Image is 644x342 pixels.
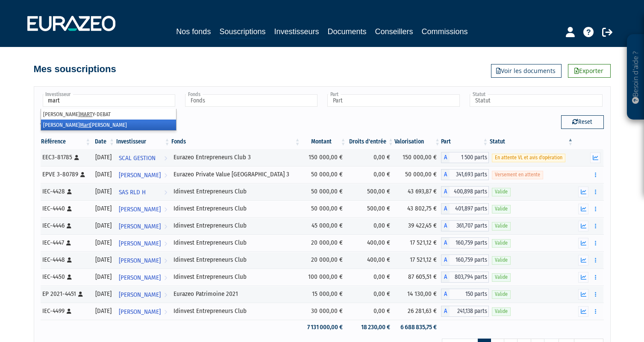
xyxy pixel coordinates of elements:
[119,287,161,303] span: [PERSON_NAME]
[115,183,171,200] a: SAS RLD H
[119,236,161,251] span: [PERSON_NAME]
[450,254,489,266] span: 160,759 parts
[80,122,91,128] em: Mart
[450,186,489,197] span: 400,898 parts
[450,289,489,300] span: 150 parts
[34,64,116,74] h4: Mes souscriptions
[43,307,89,316] div: IEC-4499
[174,221,298,230] div: Idinvest Entrepreneurs Club
[450,220,489,231] span: 361,707 parts
[301,134,347,149] th: Montant: activer pour trier la colonne par ordre croissant
[441,134,489,149] th: Part: activer pour trier la colonne par ordre croissant
[394,286,441,303] td: 14 130,00 €
[394,166,441,183] td: 50 000,00 €
[347,251,394,269] td: 400,00 €
[492,205,511,213] span: Valide
[119,167,161,183] span: [PERSON_NAME]
[67,309,72,314] i: [Français] Personne physique
[174,153,298,162] div: Eurazeo Entrepreneurs Club 3
[441,186,489,197] div: A - Idinvest Entrepreneurs Club
[492,290,511,298] span: Valide
[394,251,441,269] td: 17 521,12 €
[165,184,168,200] i: Voir l'investisseur
[119,202,161,217] span: [PERSON_NAME]
[119,150,156,166] span: SCAL GESTION
[441,186,450,197] span: A
[274,26,319,38] a: Investisseurs
[41,120,176,130] li: [PERSON_NAME] [PERSON_NAME]
[68,257,72,263] i: [Français] Personne physique
[81,172,85,177] i: [Français] Personne physique
[94,272,112,281] div: [DATE]
[491,64,562,78] a: Voir les documents
[174,238,298,247] div: Idinvest Entrepreneurs Club
[115,166,171,183] a: [PERSON_NAME]
[301,217,347,234] td: 45 000,00 €
[394,269,441,286] td: 87 605,51 €
[174,307,298,316] div: Idinvest Entrepreneurs Club
[119,270,161,286] span: [PERSON_NAME]
[441,306,489,317] div: A - Idinvest Entrepreneurs Club
[441,220,450,231] span: A
[441,169,489,180] div: A - Eurazeo Private Value Europe 3
[441,272,489,283] div: A - Idinvest Entrepreneurs Club
[394,149,441,166] td: 150 000,00 €
[347,286,394,303] td: 0,00 €
[115,149,171,166] a: SCAL GESTION
[450,306,489,317] span: 241,138 parts
[631,39,641,116] p: Besoin d'aide ?
[347,303,394,320] td: 0,00 €
[441,254,450,266] span: A
[94,238,112,247] div: [DATE]
[394,200,441,217] td: 43 802,75 €
[301,149,347,166] td: 150 000,00 €
[441,220,489,231] div: A - Idinvest Entrepreneurs Club
[489,134,574,149] th: Statut : activer pour trier la colonne par ordre d&eacute;croissant
[450,169,489,180] span: 341,693 parts
[165,236,168,251] i: Voir l'investisseur
[94,170,112,179] div: [DATE]
[492,239,511,247] span: Valide
[450,203,489,214] span: 401,897 parts
[492,188,511,196] span: Valide
[115,269,171,286] a: [PERSON_NAME]
[441,203,489,214] div: A - Idinvest Entrepreneurs Club
[115,200,171,217] a: [PERSON_NAME]
[441,254,489,266] div: A - Idinvest Entrepreneurs Club
[492,154,565,162] span: En attente VL et avis d'opération
[441,237,489,248] div: A - Idinvest Entrepreneurs Club
[394,134,441,149] th: Valorisation: activer pour trier la colonne par ordre croissant
[394,320,441,335] td: 6 688 835,75 €
[94,221,112,230] div: [DATE]
[568,64,611,78] a: Exporter
[450,272,489,283] span: 803,794 parts
[68,275,72,280] i: [Français] Personne physique
[115,303,171,320] a: [PERSON_NAME]
[347,183,394,200] td: 500,00 €
[301,183,347,200] td: 50 000,00 €
[94,204,112,213] div: [DATE]
[43,153,89,162] div: EEC3-81785
[67,240,71,246] i: [Français] Personne physique
[441,203,450,214] span: A
[171,134,301,149] th: Fonds: activer pour trier la colonne par ordre croissant
[422,26,468,38] a: Commissions
[115,251,171,269] a: [PERSON_NAME]
[94,255,112,264] div: [DATE]
[165,304,168,320] i: Voir l'investisseur
[174,187,298,196] div: Idinvest Entrepreneurs Club
[43,221,89,230] div: IEC-4446
[301,251,347,269] td: 20 000,00 €
[43,187,89,196] div: IEC-4428
[67,223,72,228] i: [Français] Personne physique
[450,152,489,163] span: 1 500 parts
[165,287,168,303] i: Voir l'investisseur
[441,152,489,163] div: A - Eurazeo Entrepreneurs Club 3
[394,217,441,234] td: 39 422,45 €
[394,234,441,251] td: 17 521,12 €
[347,320,394,335] td: 18 230,00 €
[68,206,72,211] i: [Français] Personne physique
[165,253,168,269] i: Voir l'investisseur
[174,170,298,179] div: Eurazeo Private Value [GEOGRAPHIC_DATA] 3
[174,255,298,264] div: Idinvest Entrepreneurs Club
